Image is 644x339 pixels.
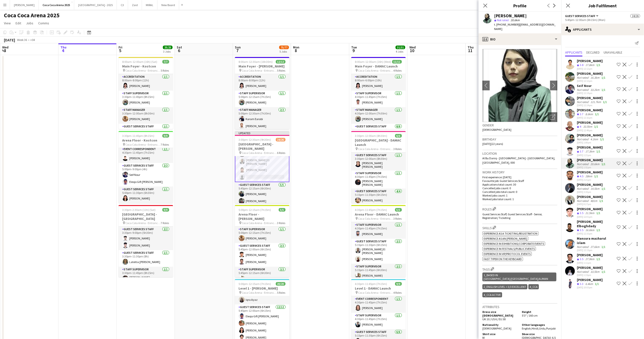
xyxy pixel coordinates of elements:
[482,170,557,174] h3: Work history
[392,60,402,64] span: 11/11
[577,120,603,125] div: [PERSON_NAME]
[584,112,594,116] div: 8.6km
[239,60,276,64] span: 8:00am-12:30am (16h30m) (Mon)
[577,166,606,169] div: [DATE] 1:51pm
[276,138,285,141] span: 24/26
[482,179,557,183] p: Favourite job: Guest Services Staff
[161,69,169,72] span: 5 Roles
[276,282,285,286] span: 20/20
[235,74,289,91] app-card-role: Accreditation1/18:00am-8:00pm (12h)[PERSON_NAME]
[577,145,603,150] div: [PERSON_NAME]
[577,207,603,211] div: [PERSON_NAME]
[277,69,285,72] span: 5 Roles
[293,45,299,49] span: Mon
[39,0,74,10] button: Coca Coca Arena 2025
[546,327,556,330] span: Punjabi
[351,212,406,217] h3: Arena Floor - DAMAC Launch
[176,48,182,53] span: 6
[36,20,51,26] a: Comms
[589,187,600,190] div: 14.5km
[580,211,583,215] span: 3.5
[242,151,277,155] span: Coca Cola Arena - Entrance F
[409,45,416,49] span: Wed
[292,48,299,53] span: 8
[355,134,395,138] span: 3:30pm-12:00am (8h30m) (Wed)
[482,175,557,179] p: First experience: [DATE]
[484,257,522,261] span: Fast Typer on the Keyboard
[565,14,595,18] span: Guest Services Staff
[163,50,172,53] div: 3 Jobs
[276,60,285,64] span: 12/12
[577,178,603,181] div: [DATE] 2:21pm
[577,261,603,264] div: [DATE] 1:11pm
[235,91,289,107] app-card-role: Staff Supervisor1/15:00pm-12:15am (7h15m)[PERSON_NAME]
[577,265,606,270] div: [PERSON_NAME]
[161,221,169,225] span: 7 Roles
[128,0,142,10] button: Zaid
[484,232,537,235] span: Experience as a Ticketing/Registration
[279,50,289,53] div: 5 Jobs
[580,257,583,261] span: 3.5
[595,282,599,286] app-skills-label: 1/1
[351,296,406,313] app-card-role: Event Correspondent1/14:30pm-11:45pm (7h15m)[PERSON_NAME]
[234,48,241,53] span: 7
[358,69,394,72] span: Coca Cola Arena - Entrance F
[577,215,603,218] div: [DATE] 12:01pm
[395,134,402,138] span: 6/6
[482,186,557,190] p: Cancelled jobs count: 0
[484,237,527,240] span: Experience as an [PERSON_NAME]
[351,264,406,287] app-card-role: Staff Supervisor2/25:15pm-11:45pm (6h30m)[PERSON_NAME]
[351,64,406,68] h3: Main Foyer - DAMAC Launch
[467,48,474,53] span: 11
[601,88,605,92] app-skills-label: 1/1
[30,38,35,42] div: +04
[589,76,600,79] div: 16.3km
[60,48,66,53] span: 4
[577,88,589,92] div: Not rated
[577,92,606,95] div: [DATE] 12:14pm
[235,57,289,129] app-job-card: 8:00am-12:30am (16h30m) (Mon)12/12Main Foyer - [PERSON_NAME] Coca Cola Arena - Entrance F5 RolesA...
[119,205,173,277] app-job-card: 3:30pm-2:30am (11h) (Sat)9/9[GEOGRAPHIC_DATA] - [GEOGRAPHIC_DATA] Coca Cola Arena - Entrance F7 R...
[119,212,173,221] h3: [GEOGRAPHIC_DATA] - [GEOGRAPHIC_DATA]
[351,239,406,264] app-card-role: Guest Services Staff2/25:15pm-11:30pm (6h15m)[PERSON_NAME] El [PERSON_NAME][PERSON_NAME]
[119,187,173,203] app-card-role: Guest Services Staff1/15:00pm-11:30pm (6h30m)[PERSON_NAME]
[157,0,179,10] button: New Board
[396,46,405,49] span: 31/31
[584,228,595,232] div: 16.6km
[4,12,60,19] h1: Coca Coca Arena 2025
[582,125,593,129] div: 33.5km
[24,20,35,26] a: Jobs
[599,199,603,203] app-skills-label: 1/1
[482,197,557,201] p: Worked jobs total count: 1
[603,100,607,104] app-skills-label: 1/1
[577,100,589,104] div: Not rated
[351,152,406,170] app-card-role: Guest Services Staff1/13:30pm-12:00am (8h30m)[PERSON_NAME] [PERSON_NAME]
[577,253,603,257] div: [PERSON_NAME]
[577,245,589,249] div: Not rated
[351,222,406,239] app-card-role: Staff Supervisor1/14:30pm-11:45pm (7h15m)[PERSON_NAME]
[589,162,600,166] div: 20.6km
[561,2,644,9] h3: Job Fulfilment
[351,170,406,188] app-card-role: Staff Supervisor1/14:30pm-11:45pm (7h15m)[PERSON_NAME] [PERSON_NAME]
[4,21,11,25] span: View
[580,174,583,178] span: 4.5
[577,273,606,277] div: [DATE] 1:15pm
[396,50,405,53] div: 4 Jobs
[394,69,402,72] span: 4 Roles
[119,267,173,285] app-card-role: Staff Supervisor1/13:30pm-11:45pm (8h15m)[PERSON_NAME] [PERSON_NAME]
[482,310,518,317] h5: Dress size [DEMOGRAPHIC_DATA]
[577,76,589,79] div: Not rated
[482,273,556,281] div: 1_Based in [GEOGRAPHIC_DATA]/[GEOGRAPHIC_DATA]/Ajman
[589,137,599,141] div: 4.1km
[522,323,557,327] h5: Other languages
[235,267,289,290] app-card-role: Staff Supervisor2/25:45pm-12:15am (6h30m)[PERSON_NAME]
[351,205,406,277] div: 4:30pm-11:45pm (7h15m)5/5Arena Floor - DAMAC Launch Coca Cola Arena - Entrance F3 RolesStaff Supe...
[235,64,289,68] h3: Main Foyer - [PERSON_NAME]
[630,14,640,18] span: 24/26
[355,282,387,286] span: 4:30pm-11:45pm (7h15m)
[351,57,406,129] app-job-card: 8:00am-12:00am (16h) (Wed)11/11Main Foyer - DAMAC Launch Coca Cola Arena - Entrance F4 RolesAccre...
[577,59,603,63] div: [PERSON_NAME]
[577,116,603,119] div: [DATE] 12:16pm
[239,282,276,286] span: 5:00pm-12:15am (7h15m) (Mon)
